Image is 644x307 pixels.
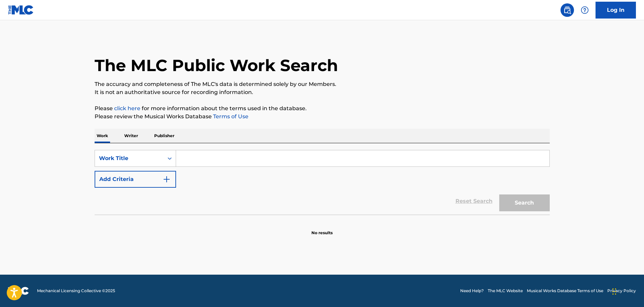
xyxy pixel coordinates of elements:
[212,113,248,120] a: Terms of Use
[610,275,644,307] iframe: Chat Widget
[8,287,29,295] img: logo
[95,113,550,121] p: Please review the Musical Works Database
[95,150,550,215] form: Search Form
[311,222,333,236] p: No results
[563,6,571,14] img: search
[8,5,34,15] img: MLC Logo
[527,288,603,294] a: Musical Works Database Terms of Use
[596,2,636,19] a: Log In
[99,154,160,162] div: Work Title
[95,88,550,96] p: It is not an authoritative source for recording information.
[37,288,115,294] span: Mechanical Licensing Collective © 2025
[122,129,140,143] p: Writer
[95,55,338,75] h1: The MLC Public Work Search
[607,288,636,294] a: Privacy Policy
[114,105,140,112] a: click here
[581,6,589,14] img: help
[95,129,110,143] p: Work
[95,80,550,88] p: The accuracy and completeness of The MLC's data is determined solely by our Members.
[561,3,574,17] a: Public Search
[460,288,484,294] a: Need Help?
[578,3,591,17] div: Help
[488,288,523,294] a: The MLC Website
[612,281,616,302] div: Drag
[163,175,171,183] img: 9d2ae6d4665cec9f34b9.svg
[95,104,550,113] p: Please for more information about the terms used in the database.
[152,129,176,143] p: Publisher
[95,171,176,188] button: Add Criteria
